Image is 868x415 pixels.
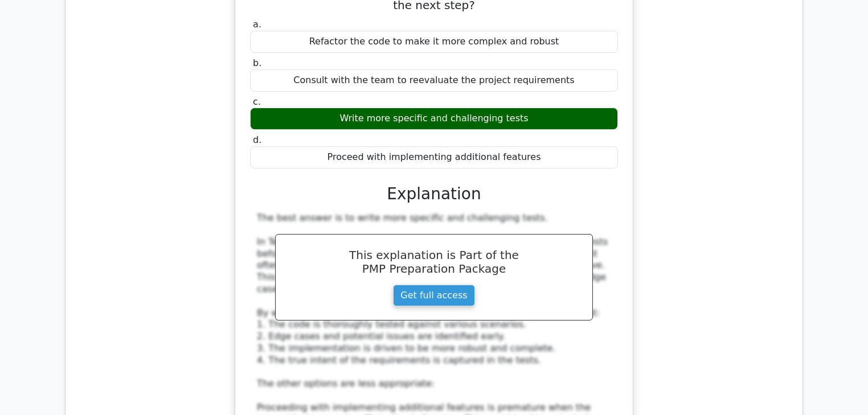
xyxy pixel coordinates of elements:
[250,31,618,53] div: Refactor the code to make it more complex and robust
[250,146,618,169] div: Proceed with implementing additional features
[257,184,611,204] h3: Explanation
[253,96,261,107] span: c.
[393,285,474,306] a: Get full access
[253,134,261,145] span: d.
[253,19,261,30] span: a.
[250,108,618,130] div: Write more specific and challenging tests
[253,57,261,68] span: b.
[250,69,618,92] div: Consult with the team to reevaluate the project requirements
